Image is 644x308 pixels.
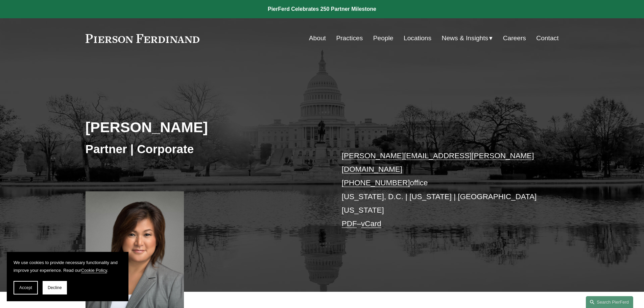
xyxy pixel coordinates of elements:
[342,151,534,173] a: [PERSON_NAME][EMAIL_ADDRESS][PERSON_NAME][DOMAIN_NAME]
[81,268,107,273] a: Cookie Policy
[361,219,381,228] a: vCard
[342,219,357,228] a: PDF
[48,285,62,290] span: Decline
[503,32,526,45] a: Careers
[404,32,431,45] a: Locations
[442,32,488,44] span: News & Insights
[86,118,322,136] h2: [PERSON_NAME]
[309,32,326,45] a: About
[586,296,633,308] a: Search this site
[14,281,38,294] button: Accept
[19,285,32,290] span: Accept
[373,32,393,45] a: People
[536,32,558,45] a: Contact
[86,142,322,157] h3: Partner | Corporate
[442,32,493,45] a: folder dropdown
[43,281,67,294] button: Decline
[336,32,363,45] a: Practices
[7,252,128,301] section: Cookie banner
[342,179,410,187] a: [PHONE_NUMBER]
[14,259,122,274] p: We use cookies to provide necessary functionality and improve your experience. Read our .
[342,149,539,231] p: office [US_STATE], D.C. | [US_STATE] | [GEOGRAPHIC_DATA][US_STATE] –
